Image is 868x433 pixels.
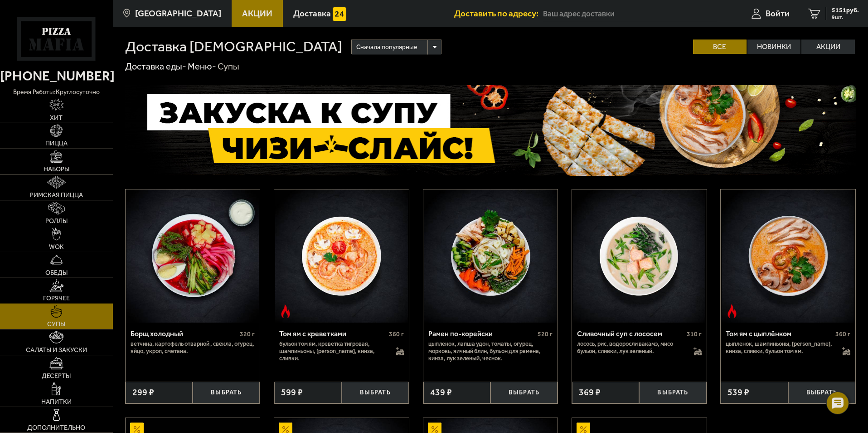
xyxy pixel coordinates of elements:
[275,189,407,322] img: Том ям с креветками
[30,192,83,199] span: Римская пицца
[579,388,601,397] span: 369 ₽
[538,330,553,338] span: 520 г
[125,40,342,54] h1: Доставка [DEMOGRAPHIC_DATA]
[281,388,303,397] span: 599 ₽
[126,189,260,322] a: Борщ холодный
[430,388,452,397] span: 439 ₽
[279,340,387,362] p: бульон том ям, креветка тигровая, шампиньоны, [PERSON_NAME], кинза, сливки.
[490,382,558,404] button: Выбрать
[389,330,404,338] span: 360 г
[727,388,749,397] span: 539 ₽
[687,330,702,338] span: 310 г
[333,7,346,21] img: 15daf4d41897b9f0e9f617042186c801.svg
[45,218,68,224] span: Роллы
[577,340,684,355] p: лосось, рис, водоросли вакамэ, мисо бульон, сливки, лук зеленый.
[801,40,855,54] label: Акции
[428,329,536,338] div: Рамен по-корейски
[126,189,259,322] img: Борщ холодный
[26,347,87,353] span: Салаты и закуски
[543,5,717,22] input: Ваш адрес доставки
[572,189,707,322] a: Сливочный суп с лососем
[293,9,331,18] span: Доставка
[788,382,855,404] button: Выбрать
[274,189,409,322] a: Острое блюдоТом ям с креветками
[639,382,706,404] button: Выбрать
[45,270,68,276] span: Обеды
[218,61,239,73] div: Супы
[240,330,255,338] span: 320 г
[44,166,69,173] span: Наборы
[342,382,409,404] button: Выбрать
[722,189,854,322] img: Том ям с цыплёнком
[726,329,833,338] div: Том ям с цыплёнком
[43,295,70,302] span: Горячее
[279,304,292,318] img: Острое блюдо
[424,189,557,322] img: Рамен по-корейски
[242,9,272,18] span: Акции
[766,9,790,18] span: Войти
[835,330,850,338] span: 360 г
[573,189,705,322] img: Сливочный суп с лососем
[428,340,553,362] p: цыпленок, лапша удон, томаты, огурец, морковь, яичный блин, бульон для рамена, кинза, лук зеленый...
[188,61,216,72] a: Меню-
[132,388,154,397] span: 299 ₽
[832,7,859,14] span: 5151 руб.
[454,9,543,18] span: Доставить по адресу:
[49,244,64,250] span: WOK
[279,329,387,338] div: Том ям с креветками
[832,15,859,20] span: 9 шт.
[693,40,747,54] label: Все
[135,9,221,18] span: [GEOGRAPHIC_DATA]
[423,189,558,322] a: Рамен по-корейски
[131,340,255,355] p: ветчина, картофель отварной , свёкла, огурец, яйцо, укроп, сметана.
[193,382,260,404] button: Выбрать
[47,321,65,328] span: Супы
[27,425,85,431] span: Дополнительно
[125,61,186,72] a: Доставка еды-
[721,189,855,322] a: Острое блюдоТом ям с цыплёнком
[50,115,63,121] span: Хит
[577,329,684,338] div: Сливочный суп с лососем
[41,399,72,405] span: Напитки
[45,140,68,147] span: Пицца
[726,340,833,355] p: цыпленок, шампиньоны, [PERSON_NAME], кинза, сливки, бульон том ям.
[725,304,739,318] img: Острое блюдо
[131,329,238,338] div: Борщ холодный
[747,40,801,54] label: Новинки
[42,373,71,379] span: Десерты
[356,39,417,56] span: Сначала популярные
